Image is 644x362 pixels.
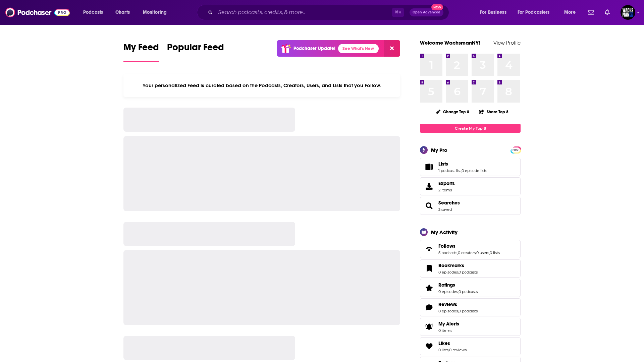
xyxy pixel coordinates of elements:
[585,7,597,18] a: Show notifications dropdown
[410,8,443,16] button: Open AdvancedNew
[293,46,335,51] p: Podchaser Update!
[459,270,478,275] a: 0 podcasts
[489,250,490,255] span: ,
[438,328,459,333] span: 0 items
[438,340,450,346] span: Likes
[420,318,521,336] a: My Alerts
[493,40,521,46] a: View Profile
[459,309,478,313] a: 0 podcasts
[203,5,455,20] div: Search podcasts, credits, & more...
[420,197,521,215] span: Searches
[167,42,224,62] a: Popular Feed
[438,250,457,255] a: 5 podcasts
[438,200,460,206] a: Searches
[438,348,448,352] a: 0 lists
[422,182,436,191] span: Exports
[438,262,478,268] a: Bookmarks
[422,322,436,331] span: My Alerts
[392,8,404,17] span: ⌘ K
[458,270,459,275] span: ,
[621,5,635,20] span: Logged in as WachsmanNY
[138,7,175,18] button: open menu
[420,177,521,195] a: Exports
[431,229,458,235] div: My Activity
[5,6,70,19] img: Podchaser - Follow, Share and Rate Podcasts
[420,259,521,278] span: Bookmarks
[338,44,379,53] a: See What's New
[490,250,500,255] a: 0 lists
[438,301,478,307] a: Reviews
[432,108,473,116] button: Change Top 8
[420,124,521,133] a: Create My Top 8
[422,303,436,312] a: Reviews
[438,161,448,167] span: Lists
[457,250,458,255] span: ,
[438,321,459,327] span: My Alerts
[123,42,159,57] span: My Feed
[215,7,392,18] input: Search podcasts, credits, & more...
[438,243,500,249] a: Follows
[564,8,576,17] span: More
[479,105,509,118] button: Share Top 8
[123,74,400,97] div: Your personalized Feed is curated based on the Podcasts, Creators, Users, and Lists that you Follow.
[476,250,476,255] span: ,
[420,279,521,297] span: Ratings
[438,270,458,275] a: 0 episodes
[420,40,480,46] a: Welcome WachsmanNY!
[422,201,436,210] a: Searches
[438,243,455,249] span: Follows
[422,342,436,351] a: Likes
[413,11,440,14] span: Open Advanced
[458,289,459,294] span: ,
[422,264,436,273] a: Bookmarks
[438,282,478,288] a: Ratings
[512,147,520,152] a: PRO
[431,4,443,10] span: New
[518,8,550,17] span: For Podcasters
[475,7,515,18] button: open menu
[422,244,436,254] a: Follows
[422,162,436,172] a: Lists
[422,283,436,293] a: Ratings
[167,42,224,57] span: Popular Feed
[480,8,506,17] span: For Business
[438,301,457,307] span: Reviews
[83,8,103,17] span: Podcasts
[438,262,464,268] span: Bookmarks
[458,250,476,255] a: 0 creators
[143,8,167,17] span: Monitoring
[420,337,521,355] span: Likes
[513,7,559,18] button: open menu
[461,168,462,173] span: ,
[438,161,487,167] a: Lists
[111,7,134,18] a: Charts
[438,309,458,313] a: 0 episodes
[438,207,452,212] a: 3 saved
[438,340,467,346] a: Likes
[420,158,521,176] span: Lists
[621,5,635,20] img: User Profile
[476,250,489,255] a: 0 users
[431,147,447,153] div: My Pro
[438,180,455,186] span: Exports
[449,348,467,352] a: 0 reviews
[78,7,112,18] button: open menu
[438,168,461,173] a: 1 podcast list
[420,240,521,258] span: Follows
[448,348,449,352] span: ,
[123,42,159,62] a: My Feed
[559,7,584,18] button: open menu
[438,289,458,294] a: 0 episodes
[438,188,455,192] span: 2 items
[458,309,459,313] span: ,
[459,289,478,294] a: 0 podcasts
[462,168,487,173] a: 0 episode lists
[420,298,521,316] span: Reviews
[115,8,130,17] span: Charts
[621,5,635,20] button: Show profile menu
